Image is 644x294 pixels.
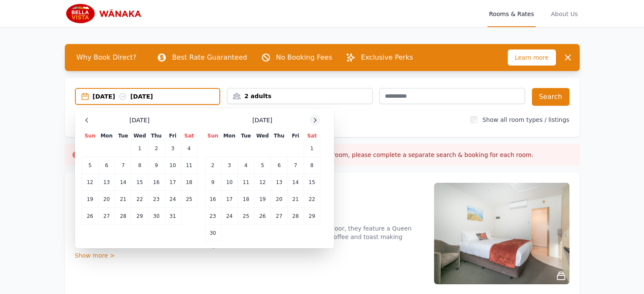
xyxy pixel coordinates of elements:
td: 25 [238,208,254,225]
td: 27 [98,208,115,225]
td: 6 [271,157,287,174]
td: 22 [131,191,148,208]
td: 24 [165,191,181,208]
td: 30 [148,208,165,225]
td: 23 [205,208,221,225]
th: Tue [115,132,131,140]
td: 23 [148,191,165,208]
td: 13 [271,174,287,191]
td: 11 [181,157,197,174]
td: 7 [115,157,131,174]
td: 21 [115,191,131,208]
td: 2 [205,157,221,174]
th: Wed [131,132,148,140]
td: 4 [238,157,254,174]
td: 15 [304,174,320,191]
td: 22 [304,191,320,208]
span: [DATE] [130,116,149,124]
div: [DATE] [DATE] [93,92,220,101]
th: Mon [221,132,238,140]
td: 1 [304,140,320,157]
td: 18 [238,191,254,208]
td: 3 [165,140,181,157]
td: 29 [131,208,148,225]
td: 24 [221,208,238,225]
td: 8 [131,157,148,174]
th: Sun [205,132,221,140]
td: 18 [181,174,197,191]
p: No Booking Fees [276,52,332,63]
td: 21 [287,191,304,208]
td: 4 [181,140,197,157]
td: 26 [254,208,271,225]
td: 8 [304,157,320,174]
td: 11 [238,174,254,191]
div: Show more > [75,251,424,260]
td: 25 [181,191,197,208]
td: 12 [254,174,271,191]
th: Fri [287,132,304,140]
td: 28 [115,208,131,225]
td: 31 [165,208,181,225]
td: 10 [221,174,238,191]
button: Search [532,88,569,106]
th: Mon [98,132,115,140]
td: 6 [98,157,115,174]
td: 15 [131,174,148,191]
span: Learn more [508,49,556,66]
td: 27 [271,208,287,225]
td: 20 [271,191,287,208]
td: 16 [148,174,165,191]
td: 29 [304,208,320,225]
td: 16 [205,191,221,208]
th: Sat [181,132,197,140]
td: 1 [131,140,148,157]
td: 30 [205,225,221,242]
th: Wed [254,132,271,140]
span: Why Book Direct? [70,49,144,66]
td: 12 [82,174,98,191]
td: 19 [254,191,271,208]
td: 19 [82,191,98,208]
p: Exclusive Perks [361,52,413,63]
td: 14 [287,174,304,191]
th: Sun [82,132,98,140]
td: 2 [148,140,165,157]
td: 13 [98,174,115,191]
td: 14 [115,174,131,191]
label: Show all room types / listings [482,116,569,123]
td: 10 [165,157,181,174]
td: 9 [148,157,165,174]
div: 2 adults [227,92,372,100]
th: Sat [304,132,320,140]
td: 7 [287,157,304,174]
td: 3 [221,157,238,174]
img: Bella Vista Wanaka [65,3,146,24]
td: 5 [254,157,271,174]
span: [DATE] [252,116,272,124]
th: Thu [271,132,287,140]
td: 20 [98,191,115,208]
th: Thu [148,132,165,140]
td: 9 [205,174,221,191]
td: 5 [82,157,98,174]
p: Best Rate Guaranteed [172,52,247,63]
td: 17 [221,191,238,208]
td: 28 [287,208,304,225]
th: Tue [238,132,254,140]
th: Fri [165,132,181,140]
td: 26 [82,208,98,225]
td: 17 [165,174,181,191]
